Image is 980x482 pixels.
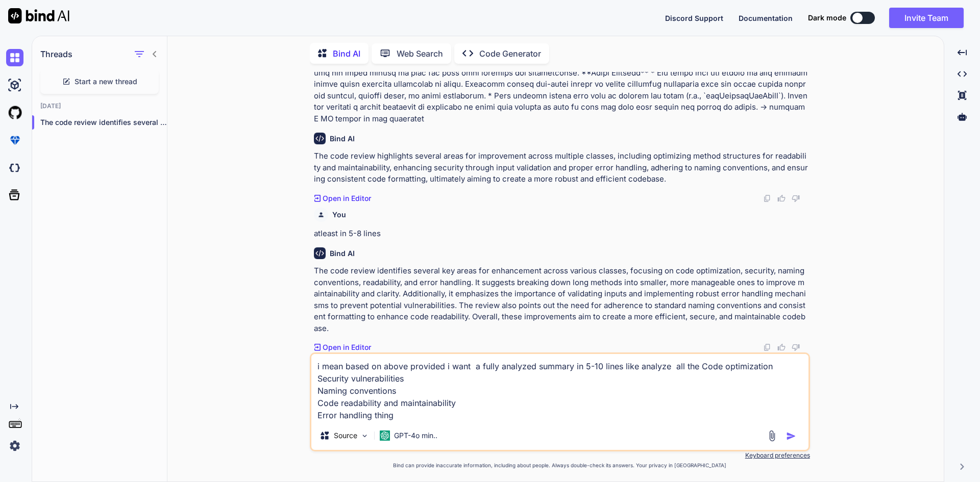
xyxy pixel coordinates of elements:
[334,430,357,441] p: Source
[397,47,443,60] p: Web Search
[310,451,810,460] p: Keyboard preferences
[323,342,371,352] p: Open in Editor
[360,432,369,440] img: Pick Models
[380,430,390,441] img: GPT-4o mini
[32,102,167,110] h2: [DATE]
[792,343,800,351] img: dislike
[330,248,355,259] h6: Bind AI
[766,430,778,442] img: attachment
[40,117,167,128] p: The code review identifies several key a...
[808,13,846,23] span: Dark mode
[314,265,808,334] p: The code review identifies several key areas for enhancement across various classes, focusing on ...
[739,14,793,22] span: Documentation
[665,13,723,23] button: Discord Support
[394,430,437,441] p: GPT-4o min..
[333,47,360,60] p: Bind AI
[8,8,69,23] img: Bind AI
[777,194,786,202] img: like
[6,132,23,149] img: premium
[665,14,723,22] span: Discord Support
[75,77,137,87] span: Start a new thread
[332,210,346,220] h6: You
[777,343,786,351] img: like
[323,193,371,204] p: Open in Editor
[6,159,23,176] img: darkCloudIdeIcon
[311,354,808,421] textarea: i mean based on above provided i want a fully analyzed summary in 5-10 lines like analyze all the...
[763,194,771,202] img: copy
[40,48,72,60] h1: Threads
[889,8,964,28] button: Invite Team
[310,462,810,469] p: Bind can provide inaccurate information, including about people. Always double-check its answers....
[6,437,23,454] img: settings
[479,47,541,60] p: Code Generator
[786,431,796,441] img: icon
[330,134,355,144] h6: Bind AI
[314,150,808,185] p: The code review highlights several areas for improvement across multiple classes, including optim...
[739,13,793,23] button: Documentation
[792,194,800,202] img: dislike
[314,228,808,240] p: atleast in 5-8 lines
[763,343,771,351] img: copy
[6,77,23,94] img: ai-studio
[6,104,23,121] img: githubLight
[6,49,23,66] img: chat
